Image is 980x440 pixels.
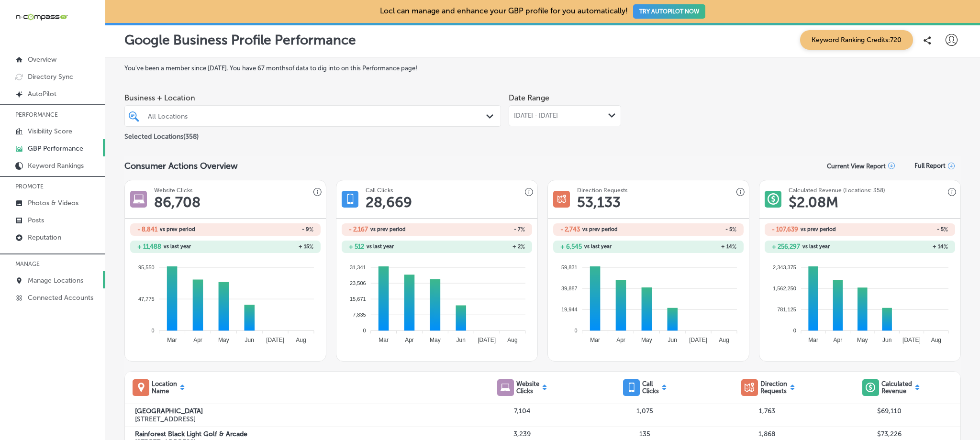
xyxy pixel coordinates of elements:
tspan: Mar [590,337,600,343]
tspan: [DATE] [266,337,284,343]
p: $69,110 [828,407,951,415]
h3: Call Clicks [366,187,393,194]
span: vs last year [367,244,394,249]
tspan: Jun [668,337,677,343]
tspan: 47,775 [138,296,155,302]
p: Photos & Videos [28,199,78,207]
p: GBP Performance [28,144,83,153]
p: $73,226 [828,430,951,438]
p: AutoPilot [28,90,56,98]
tspan: 2,343,375 [773,264,796,270]
h2: - 8,841 [137,226,157,233]
span: Keyword Ranking Credits: 720 [800,30,913,50]
p: 1,868 [706,430,828,438]
p: [STREET_ADDRESS] [135,415,461,423]
h1: 53,133 [577,194,621,211]
tspan: Mar [808,337,818,343]
p: Connected Accounts [28,294,93,302]
tspan: 781,125 [777,307,796,312]
p: Posts [28,216,44,224]
span: [DATE] - [DATE] [514,112,558,120]
tspan: 0 [575,328,578,333]
h2: + 512 [349,243,364,250]
tspan: Jun [245,337,254,343]
tspan: Aug [296,337,306,343]
tspan: 0 [152,328,155,333]
span: vs last year [164,244,191,249]
tspan: 59,831 [561,264,578,270]
tspan: Jun [882,337,891,343]
p: Direction Requests [760,380,787,395]
span: Consumer Actions Overview [124,161,238,171]
p: Visibility Score [28,127,72,135]
tspan: [DATE] [689,337,707,343]
h3: Website Clicks [154,187,192,194]
h1: 28,669 [366,194,412,211]
h2: + 11,488 [137,243,161,250]
tspan: Apr [405,337,414,343]
label: Rainforest Black Light Golf & Arcade [135,430,461,438]
tspan: Mar [167,337,177,343]
h2: - 2,167 [349,226,368,233]
span: % [944,226,948,233]
tspan: 7,835 [353,312,366,318]
span: vs prev period [160,227,195,232]
h2: + 14 [860,243,948,250]
tspan: 0 [793,328,796,333]
tspan: Aug [931,337,941,343]
p: Selected Locations ( 358 ) [124,129,199,141]
span: vs last year [584,244,612,249]
tspan: [DATE] [478,337,496,343]
p: 1,075 [583,407,706,415]
p: 3,239 [461,430,584,438]
label: Date Range [509,93,549,102]
tspan: 95,550 [138,264,155,270]
p: Location Name [152,380,177,395]
tspan: Mar [379,337,389,343]
tspan: Jun [457,337,466,343]
p: Manage Locations [28,276,83,285]
tspan: Aug [508,337,518,343]
label: You've been a member since [DATE] . You have 67 months of data to dig into on this Performance page! [124,65,961,72]
p: Directory Sync [28,73,73,81]
tspan: May [430,337,441,343]
h2: + 2 [437,243,525,250]
p: 7,104 [461,407,584,415]
tspan: Apr [834,337,843,343]
tspan: Apr [193,337,202,343]
label: [GEOGRAPHIC_DATA] [135,407,461,415]
span: % [521,243,525,250]
p: Keyword Rankings [28,162,84,170]
tspan: 15,671 [350,296,366,302]
div: All Locations [148,112,487,120]
tspan: Aug [719,337,729,343]
p: Current View Report [827,163,886,170]
p: 135 [583,430,706,438]
tspan: May [857,337,868,343]
p: Google Business Profile Performance [124,32,356,48]
span: Business + Location [124,93,501,102]
h1: $ 2.08M [789,194,838,211]
h2: + 15 [225,243,313,250]
p: Overview [28,55,56,64]
tspan: 39,887 [561,286,578,291]
span: vs prev period [801,227,836,232]
span: % [309,243,313,250]
span: % [944,243,948,250]
h3: Calculated Revenue (Locations: 358) [789,187,885,194]
span: vs prev period [370,227,406,232]
span: vs last year [802,244,830,249]
h3: Direction Requests [577,187,627,194]
p: Reputation [28,233,61,242]
tspan: 23,506 [350,280,366,286]
h2: - 5 [860,226,948,233]
button: TRY AUTOPILOT NOW [633,4,705,19]
span: Full Report [914,162,946,169]
span: vs prev period [582,227,618,232]
h2: - 9 [225,226,313,233]
tspan: 31,341 [350,264,366,270]
p: Call Clicks [642,380,659,395]
tspan: 0 [363,328,366,333]
tspan: May [641,337,652,343]
h2: - 7 [437,226,525,233]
